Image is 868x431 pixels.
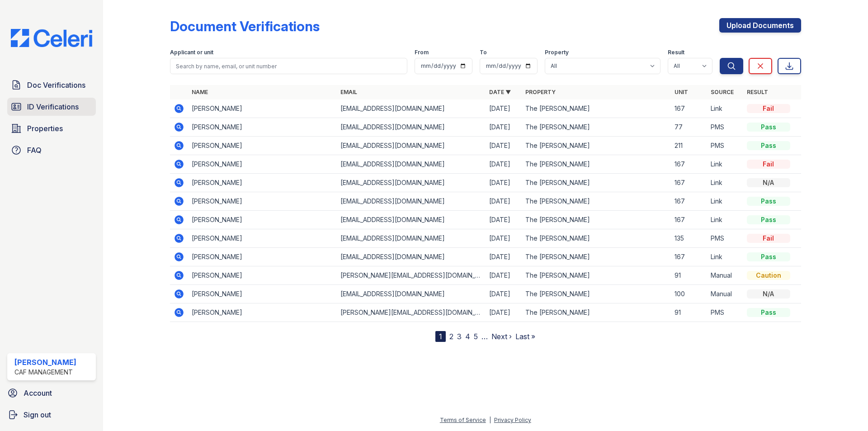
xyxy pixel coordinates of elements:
[188,229,337,248] td: [PERSON_NAME]
[747,178,790,187] div: N/A
[486,266,522,285] td: [DATE]
[170,49,213,56] label: Applicant or unit
[337,266,486,285] td: [PERSON_NAME][EMAIL_ADDRESS][DOMAIN_NAME]
[711,89,734,95] a: Source
[671,285,707,303] td: 100
[435,331,446,342] div: 1
[489,89,511,95] a: Date ▼
[707,248,743,266] td: Link
[27,80,85,90] span: Doc Verifications
[337,192,486,211] td: [EMAIL_ADDRESS][DOMAIN_NAME]
[27,101,79,112] span: ID Verifications
[192,89,208,95] a: Name
[747,197,790,206] div: Pass
[522,248,670,266] td: The [PERSON_NAME]
[7,119,96,137] a: Properties
[707,229,743,248] td: PMS
[671,192,707,211] td: 167
[707,174,743,192] td: Link
[486,192,522,211] td: [DATE]
[707,266,743,285] td: Manual
[457,332,462,341] a: 3
[415,49,429,56] label: From
[707,285,743,303] td: Manual
[188,99,337,118] td: [PERSON_NAME]
[747,289,790,298] div: N/A
[707,303,743,322] td: PMS
[671,118,707,137] td: 77
[188,118,337,137] td: [PERSON_NAME]
[515,332,535,341] a: Last »
[668,49,684,56] label: Result
[14,357,76,368] div: [PERSON_NAME]
[671,174,707,192] td: 167
[707,155,743,174] td: Link
[747,234,790,243] div: Fail
[188,248,337,266] td: [PERSON_NAME]
[671,248,707,266] td: 167
[522,266,670,285] td: The [PERSON_NAME]
[486,303,522,322] td: [DATE]
[707,137,743,155] td: PMS
[14,368,76,377] div: CAF Management
[337,285,486,303] td: [EMAIL_ADDRESS][DOMAIN_NAME]
[188,285,337,303] td: [PERSON_NAME]
[4,406,99,424] a: Sign out
[522,303,670,322] td: The [PERSON_NAME]
[522,99,670,118] td: The [PERSON_NAME]
[522,192,670,211] td: The [PERSON_NAME]
[465,332,470,341] a: 4
[747,104,790,113] div: Fail
[747,271,790,280] div: Caution
[7,141,96,159] a: FAQ
[481,331,488,342] span: …
[337,137,486,155] td: [EMAIL_ADDRESS][DOMAIN_NAME]
[486,155,522,174] td: [DATE]
[486,118,522,137] td: [DATE]
[522,211,670,229] td: The [PERSON_NAME]
[522,118,670,137] td: The [PERSON_NAME]
[440,417,486,423] a: Terms of Service
[707,192,743,211] td: Link
[707,118,743,137] td: PMS
[337,118,486,137] td: [EMAIL_ADDRESS][DOMAIN_NAME]
[337,174,486,192] td: [EMAIL_ADDRESS][DOMAIN_NAME]
[671,137,707,155] td: 211
[474,332,478,341] a: 5
[340,89,357,95] a: Email
[719,18,801,33] a: Upload Documents
[522,137,670,155] td: The [PERSON_NAME]
[24,409,51,420] span: Sign out
[707,211,743,229] td: Link
[7,76,96,94] a: Doc Verifications
[337,155,486,174] td: [EMAIL_ADDRESS][DOMAIN_NAME]
[486,285,522,303] td: [DATE]
[671,229,707,248] td: 135
[671,266,707,285] td: 91
[494,417,531,423] a: Privacy Policy
[486,229,522,248] td: [DATE]
[188,192,337,211] td: [PERSON_NAME]
[480,49,487,56] label: To
[4,29,99,47] img: CE_Logo_Blue-a8612792a0a2168367f1c8372b55b34899dd931a85d93a1a3d3e32e68fde9ad4.png
[188,303,337,322] td: [PERSON_NAME]
[7,98,96,116] a: ID Verifications
[522,155,670,174] td: The [PERSON_NAME]
[337,229,486,248] td: [EMAIL_ADDRESS][DOMAIN_NAME]
[747,215,790,224] div: Pass
[747,89,768,95] a: Result
[545,49,569,56] label: Property
[486,137,522,155] td: [DATE]
[188,155,337,174] td: [PERSON_NAME]
[489,417,491,423] div: |
[747,308,790,317] div: Pass
[675,89,688,95] a: Unit
[671,99,707,118] td: 167
[707,99,743,118] td: Link
[747,123,790,132] div: Pass
[747,141,790,150] div: Pass
[27,123,63,134] span: Properties
[486,99,522,118] td: [DATE]
[170,18,320,34] div: Document Verifications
